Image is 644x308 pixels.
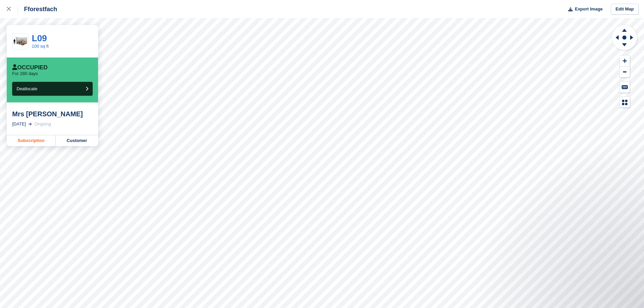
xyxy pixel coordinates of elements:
[564,4,603,15] button: Export Image
[18,5,57,13] div: Fforestfach
[575,6,602,13] span: Export Image
[13,35,28,47] img: 100-sqft-unit.jpg
[620,67,630,78] button: Zoom Out
[12,110,93,118] div: Mrs [PERSON_NAME]
[12,64,48,71] div: Occupied
[12,82,93,96] button: Deallocate
[17,86,37,91] span: Deallocate
[12,121,26,127] div: [DATE]
[28,123,32,125] img: arrow-right-light-icn-cde0832a797a2874e46488d9cf13f60e5c3a73dbe684e267c42b8395dfbc2abf.svg
[620,55,630,67] button: Zoom In
[32,44,49,49] a: 100 sq ft
[34,121,51,127] div: Ongoing
[611,4,639,15] a: Edit Map
[7,135,56,146] a: Subscription
[56,135,98,146] a: Customer
[620,97,630,108] button: Map Legend
[32,33,47,43] a: L09
[620,81,630,93] button: Keyboard Shortcuts
[12,71,38,76] p: For 280 days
